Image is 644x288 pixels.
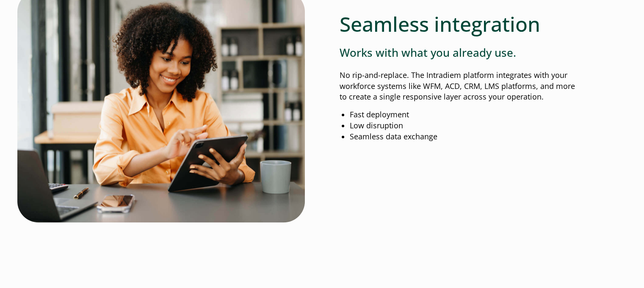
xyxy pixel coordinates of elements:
[340,70,583,103] p: No rip-and-replace. The Intradiem platform integrates with your workforce systems like WFM, ACD, ...
[340,12,583,36] h2: Seamless integration
[350,131,583,142] li: Seamless data exchange
[340,46,583,59] h3: Works with what you already use.
[350,120,583,131] li: Low disruption
[350,109,583,120] li: Fast deployment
